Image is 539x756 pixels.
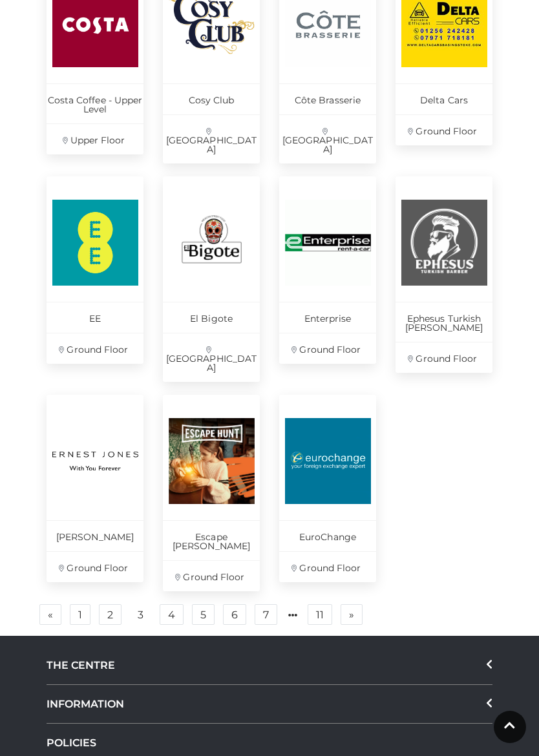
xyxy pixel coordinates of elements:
p: El Bigote [163,302,260,333]
div: THE CENTRE [47,646,492,685]
a: Ephesus Turkish [PERSON_NAME] Ground Floor [396,176,492,373]
a: Enterprise Ground Floor [279,176,376,364]
a: 4 [160,604,184,625]
a: Escape [PERSON_NAME] Ground Floor [163,395,260,591]
p: Ground Floor [163,560,260,591]
a: 11 [308,604,332,625]
a: Next [341,604,363,625]
span: « [48,610,53,619]
p: Ground Floor [279,333,376,364]
p: [GEOGRAPHIC_DATA] [279,114,376,163]
p: Ephesus Turkish [PERSON_NAME] [396,302,492,342]
p: Cosy Club [163,83,260,114]
p: Ground Floor [396,342,492,373]
p: [GEOGRAPHIC_DATA] [163,333,260,382]
p: Enterprise [279,302,376,333]
p: [PERSON_NAME] [47,520,143,551]
p: Ground Floor [396,114,492,145]
p: Costa Coffee - Upper Level [47,83,143,123]
a: Previous [39,604,61,625]
a: [PERSON_NAME] Ground Floor [47,395,143,582]
p: EuroChange [279,520,376,551]
p: EE [47,302,143,333]
a: 5 [192,604,215,625]
p: Ground Floor [47,551,143,582]
p: Escape [PERSON_NAME] [163,520,260,560]
a: 6 [223,604,246,625]
p: Côte Brasserie [279,83,376,114]
p: Delta Cars [396,83,492,114]
p: Ground Floor [279,551,376,582]
a: EE Ground Floor [47,176,143,364]
a: EuroChange Ground Floor [279,395,376,582]
a: 7 [255,604,277,625]
p: Upper Floor [47,123,143,154]
div: INFORMATION [47,685,492,724]
span: » [349,610,354,619]
a: 3 [130,605,151,625]
p: [GEOGRAPHIC_DATA] [163,114,260,163]
p: Ground Floor [47,333,143,364]
a: El Bigote [GEOGRAPHIC_DATA] [163,176,260,382]
a: 1 [70,604,90,625]
a: 2 [99,604,122,625]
